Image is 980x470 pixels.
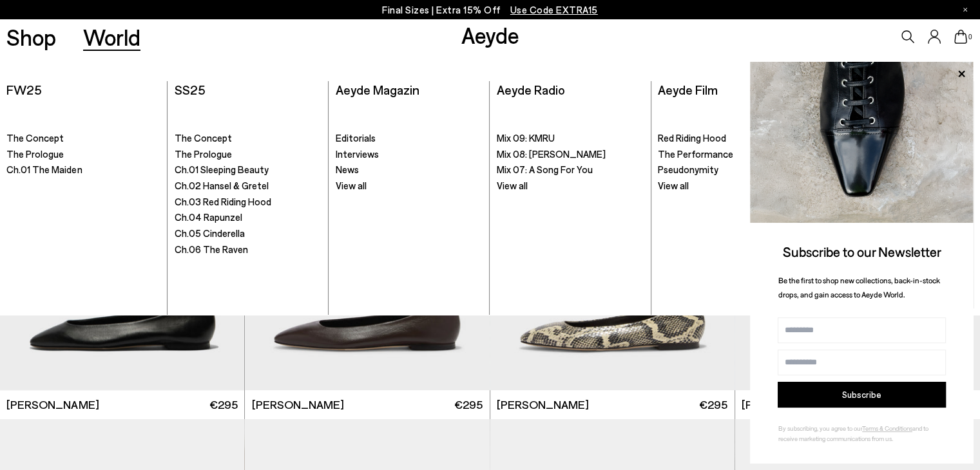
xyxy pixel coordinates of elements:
[497,180,528,191] span: View all
[497,164,644,176] a: Mix 07: A Song For You
[497,132,555,144] span: Mix 09: KMRU
[510,4,598,15] span: Navigate to /collections/ss25-final-sizes
[175,227,245,239] span: Ch.05 Cinderella
[175,164,322,176] a: Ch.01 Sleeping Beauty
[175,148,322,161] a: The Prologue
[336,180,483,193] a: View all
[175,132,322,145] a: The Concept
[750,62,974,223] img: ca3f721fb6ff708a270709c41d776025.jpg
[778,276,940,299] span: Be the first to shop new collections, back-in-stock drops, and gain access to Aeyde World.
[336,164,359,175] span: News
[336,82,419,97] a: Aeyde Magazin
[742,397,834,413] span: [PERSON_NAME]
[175,227,322,240] a: Ch.05 Cinderella
[6,148,64,160] span: The Prologue
[967,33,974,41] span: 0
[778,382,946,408] button: Subscribe
[175,243,322,256] a: Ch.06 The Raven
[497,164,593,175] span: Mix 07: A Song For You
[658,132,805,145] a: Red Riding Hood
[336,148,483,161] a: Interviews
[175,196,271,207] span: Ch.03 Red Riding Hood
[735,390,980,419] a: [PERSON_NAME] €295
[6,82,42,97] a: FW25
[954,30,967,44] a: 0
[497,132,644,145] a: Mix 09: KMRU
[658,82,718,97] a: Aeyde Film
[6,397,99,413] span: [PERSON_NAME]
[658,132,726,144] span: Red Riding Hood
[175,132,232,144] span: The Concept
[336,180,367,191] span: View all
[83,26,140,48] a: World
[658,180,805,193] a: View all
[382,2,598,18] p: Final Sizes | Extra 15% Off
[6,164,160,176] a: Ch.01 The Maiden
[6,132,64,144] span: The Concept
[461,21,519,48] a: Aeyde
[245,390,489,419] a: [PERSON_NAME] €295
[497,180,644,193] a: View all
[699,397,727,413] span: €295
[658,164,718,175] span: Pseudonymity
[175,196,322,209] a: Ch.03 Red Riding Hood
[175,148,232,160] span: The Prologue
[175,211,322,224] a: Ch.04 Rapunzel
[175,82,206,97] a: SS25
[175,164,269,175] span: Ch.01 Sleeping Beauty
[209,397,238,413] span: €295
[336,132,376,144] span: Editorials
[336,148,379,160] span: Interviews
[336,132,483,145] a: Editorials
[454,397,483,413] span: €295
[778,424,862,432] span: By subscribing, you agree to our
[497,397,589,413] span: [PERSON_NAME]
[252,397,344,413] span: [PERSON_NAME]
[336,164,483,176] a: News
[175,180,269,191] span: Ch.02 Hansel & Gretel
[6,26,56,48] a: Shop
[658,164,805,176] a: Pseudonymity
[783,243,941,259] span: Subscribe to our Newsletter
[862,424,912,432] a: Terms & Conditions
[658,148,805,161] a: The Performance
[6,132,160,145] a: The Concept
[497,148,644,161] a: Mix 08: [PERSON_NAME]
[658,148,733,160] span: The Performance
[6,164,82,175] span: Ch.01 The Maiden
[658,180,689,191] span: View all
[497,148,606,160] span: Mix 08: [PERSON_NAME]
[175,243,248,255] span: Ch.06 The Raven
[175,211,242,223] span: Ch.04 Rapunzel
[490,390,735,419] a: [PERSON_NAME] €295
[6,148,160,161] a: The Prologue
[175,180,322,193] a: Ch.02 Hansel & Gretel
[497,82,565,97] a: Aeyde Radio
